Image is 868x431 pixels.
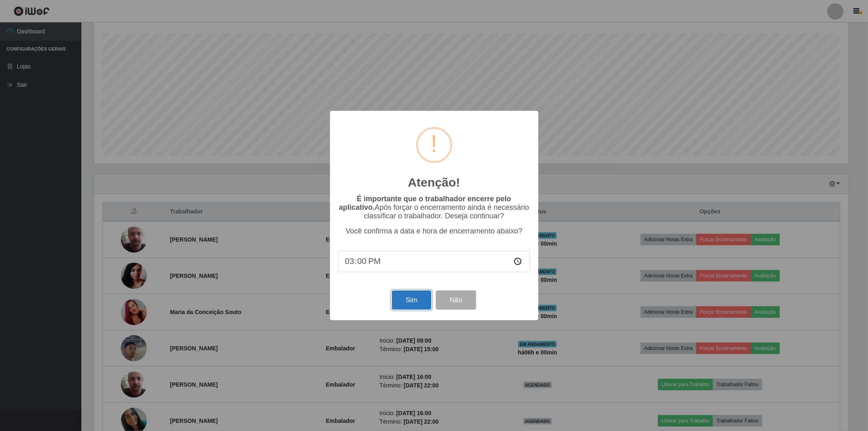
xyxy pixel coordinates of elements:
p: Após forçar o encerramento ainda é necessário classificar o trabalhador. Deseja continuar? [338,195,530,220]
h2: Atenção! [408,175,460,190]
button: Não [436,290,476,310]
b: É importante que o trabalhador encerre pelo aplicativo. [339,195,511,211]
p: Você confirma a data e hora de encerramento abaixo? [338,227,530,235]
button: Sim [392,290,431,310]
